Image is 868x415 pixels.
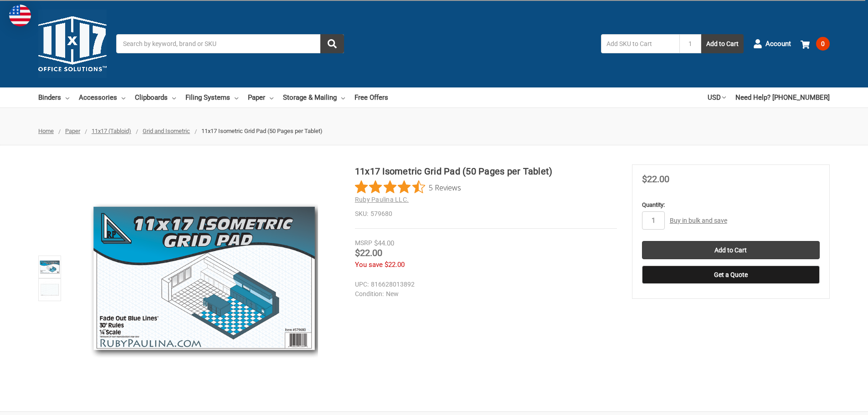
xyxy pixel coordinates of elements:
a: 0 [801,32,830,56]
button: Rated 4.6 out of 5 stars from 5 reviews. Jump to reviews. [355,180,461,194]
a: Binders [38,87,69,108]
a: Paper [65,128,80,134]
input: Search by keyword, brand or SKU [116,34,344,53]
a: Buy in bulk and save [670,217,727,224]
label: Quantity: [642,200,820,210]
img: 11x17 Isometric Grid Pad (50 Pages per Tablet) [40,280,60,300]
a: Home [38,128,54,134]
span: $22.00 [355,247,382,258]
span: 0 [816,37,830,51]
dt: SKU: [355,209,368,219]
input: Add to Cart [642,241,820,259]
a: Grid and Isometric [143,128,190,134]
span: Account [765,39,791,49]
button: Add to Cart [701,34,744,53]
dd: 816628013892 [355,280,613,289]
a: Storage & Mailing [283,87,345,108]
img: 11x17 Isometric Grid Pad (50 Pages per Tablet) [90,164,318,392]
span: $22.00 [385,261,405,269]
a: Accessories [79,87,125,108]
h1: 11x17 Isometric Grid Pad (50 Pages per Tablet) [355,164,617,178]
img: duty and tax information for United States [9,5,31,26]
dt: UPC: [355,280,369,289]
input: Add SKU to Cart [601,34,679,53]
a: 11x17 (Tabloid) [92,128,131,134]
a: Account [753,32,791,56]
div: MSRP [355,238,372,248]
a: USD [708,87,726,108]
a: Free Offers [354,87,388,108]
dd: 579680 [355,209,617,219]
span: $22.00 [642,174,669,184]
a: Paper [248,87,273,108]
a: Need Help? [PHONE_NUMBER] [735,87,830,108]
button: Get a Quote [642,266,820,284]
img: 11x17 Isometric Grid Pad (50 Pages per Tablet) [40,257,60,277]
span: You save [355,261,383,269]
img: 11x17.com [38,10,107,78]
span: 5 Reviews [429,180,461,194]
dd: New [355,289,613,299]
a: Ruby Paulina LLC. [355,196,409,203]
span: 11x17 Isometric Grid Pad (50 Pages per Tablet) [201,128,323,134]
span: $44.00 [374,239,394,247]
dt: Condition: [355,289,384,299]
a: Clipboards [135,87,176,108]
a: Filing Systems [185,87,238,108]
